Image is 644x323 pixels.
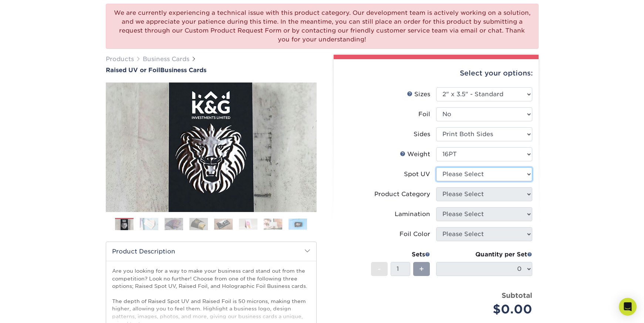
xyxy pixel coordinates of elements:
[106,67,317,74] a: Raised UV or FoilBusiness Cards
[340,59,533,87] div: Select your options:
[214,218,233,230] img: Business Cards 05
[143,55,189,63] a: Business Cards
[106,55,134,63] a: Products
[442,300,532,318] div: $0.00
[106,67,160,74] span: Raised UV or Foil
[502,291,532,299] strong: Subtotal
[414,130,430,139] div: Sides
[399,230,430,239] div: Foil Color
[404,170,430,179] div: Spot UV
[619,298,637,316] div: Open Intercom Messenger
[419,263,424,275] span: +
[106,4,539,49] div: We are currently experiencing a technical issue with this product category. Our development team ...
[289,218,307,230] img: Business Cards 08
[2,300,63,320] iframe: Google Customer Reviews
[140,218,158,231] img: Business Cards 02
[106,67,317,74] h1: Business Cards
[374,190,430,199] div: Product Category
[106,242,316,261] h2: Product Description
[407,90,430,99] div: Sizes
[436,250,532,259] div: Quantity per Set
[371,250,430,259] div: Sets
[418,110,430,119] div: Foil
[264,218,282,230] img: Business Cards 07
[400,150,430,159] div: Weight
[395,210,430,219] div: Lamination
[189,218,208,231] img: Business Cards 04
[115,215,134,234] img: Business Cards 01
[378,263,381,275] span: -
[239,218,257,230] img: Business Cards 06
[106,42,317,253] img: Raised UV or Foil 01
[165,218,183,231] img: Business Cards 03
